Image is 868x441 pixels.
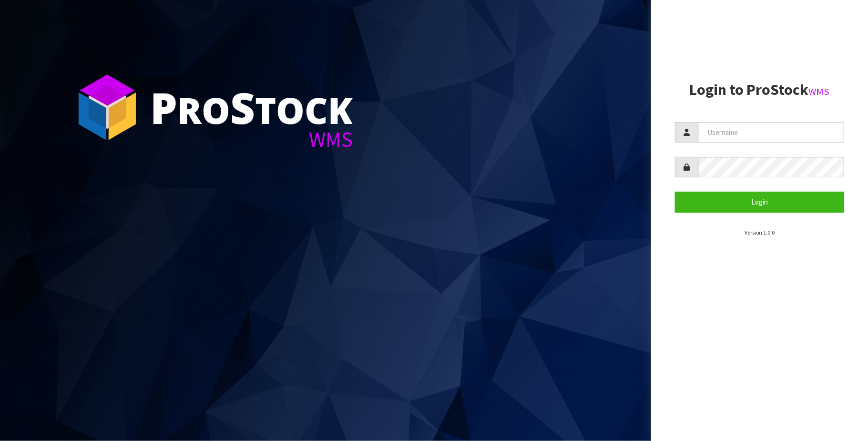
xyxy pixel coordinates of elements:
[675,82,844,98] h2: Login to ProStock
[150,86,353,129] div: ro tock
[808,85,829,98] small: WMS
[230,78,255,136] span: S
[699,122,844,143] input: Username
[150,129,353,150] div: WMS
[745,229,775,236] small: Version 1.0.0
[675,192,844,212] button: Login
[150,78,177,136] span: P
[71,72,143,143] img: ProStock Cube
